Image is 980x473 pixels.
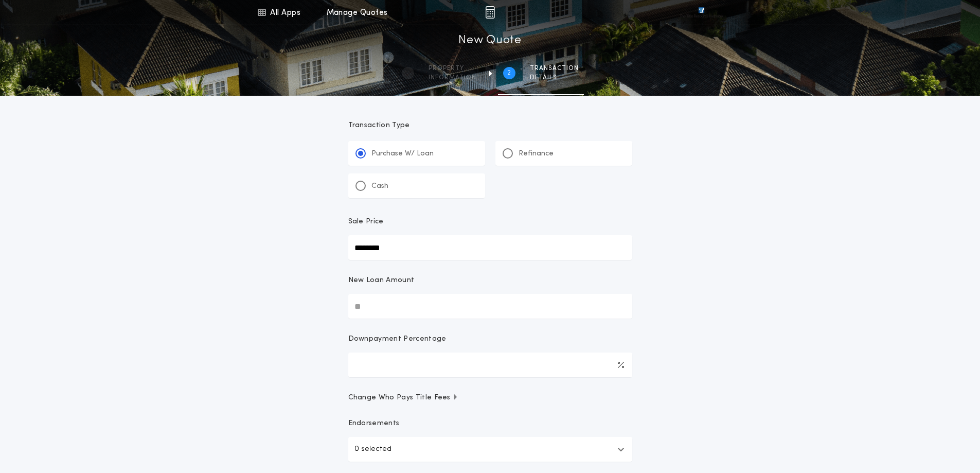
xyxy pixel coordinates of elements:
p: Endorsements [348,418,632,429]
span: Change Who Pays Title Fees [348,393,459,403]
p: Refinance [519,149,554,159]
span: details [530,74,579,82]
p: Purchase W/ Loan [371,149,434,159]
p: Downpayment Percentage [348,334,447,344]
button: Change Who Pays Title Fees [348,393,632,403]
p: Sale Price [348,217,384,227]
span: Property [429,64,476,73]
button: 0 selected [348,437,632,462]
p: New Loan Amount [348,275,415,286]
p: 0 selected [354,443,391,456]
p: Transaction Type [348,120,632,131]
input: Downpayment Percentage [348,353,632,377]
span: information [429,74,476,82]
h1: New Quote [458,32,521,49]
span: Transaction [530,64,579,73]
input: New Loan Amount [348,294,632,319]
input: Sale Price [348,235,632,260]
p: Cash [371,181,388,191]
img: img [485,6,495,19]
img: vs-icon [680,7,723,17]
h2: 2 [507,69,511,77]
